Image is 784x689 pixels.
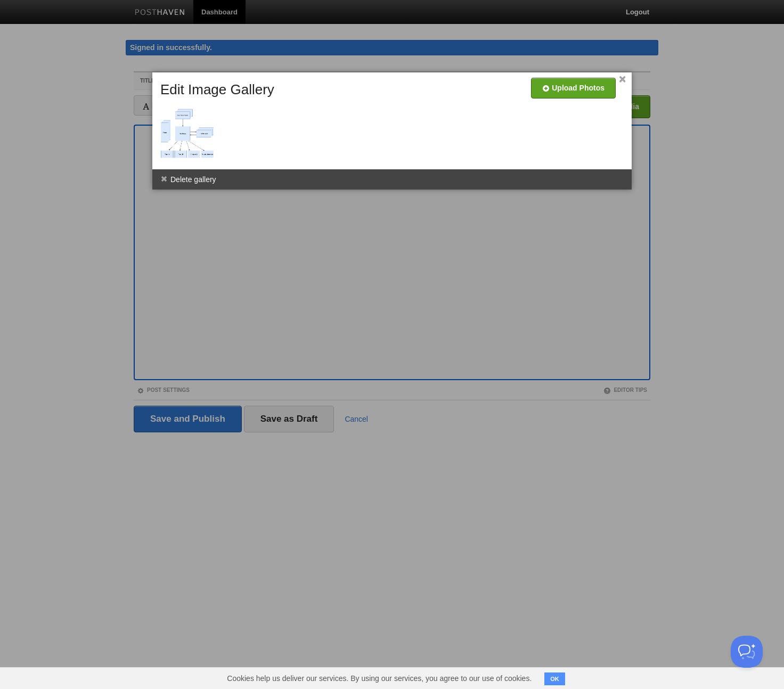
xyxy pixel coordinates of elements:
li: Delete gallery [152,169,224,190]
iframe: Help Scout Beacon - Open [731,636,763,668]
span: Cookies help us deliver our services. By using our services, you agree to our use of cookies. [216,668,542,689]
a: × [619,77,626,83]
h5: Edit Image Gallery [160,82,274,97]
button: OK [544,672,565,685]
img: FzJQUgAAAAZJREFUAwDJn7tu5lMOAwAAAABJRU5ErkJggg== [160,107,214,160]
